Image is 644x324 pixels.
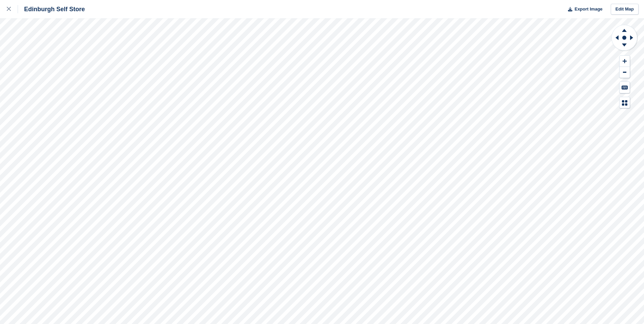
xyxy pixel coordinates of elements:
[18,5,85,13] div: Edinburgh Self Store
[620,97,630,108] button: Map Legend
[564,4,603,15] button: Export Image
[574,6,602,13] span: Export Image
[620,67,630,78] button: Zoom Out
[620,82,630,93] button: Keyboard Shortcuts
[620,56,630,67] button: Zoom In
[611,4,639,15] a: Edit Map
